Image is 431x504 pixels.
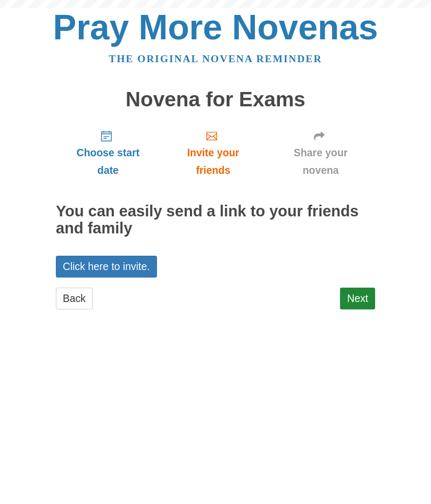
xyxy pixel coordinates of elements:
span: Invite your friends [171,144,255,179]
a: Choose start date [56,121,160,184]
a: Back [56,288,93,309]
a: Pray More Novenas [53,7,378,47]
a: Click here to invite. [56,256,157,278]
span: Choose start date [67,144,150,179]
a: Next [340,288,375,309]
h2: You can easily send a link to your friends and family [56,203,375,237]
a: Invite your friends [160,121,266,184]
span: Share your novena [277,144,364,179]
h1: Novena for Exams [56,88,375,111]
a: Share your novena [266,121,375,184]
a: The original novena reminder [109,53,322,64]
